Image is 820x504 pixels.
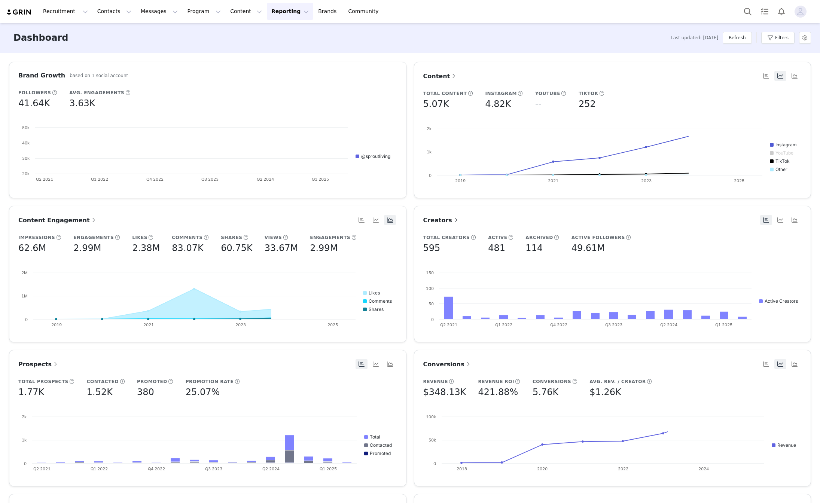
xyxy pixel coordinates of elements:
[605,322,622,327] text: Q3 2023
[370,434,380,440] text: Total
[775,142,797,147] text: Instagram
[579,90,598,97] h5: TikTok
[22,414,27,419] text: 2k
[201,177,219,182] text: Q3 2023
[36,177,53,182] text: Q2 2021
[22,437,27,443] text: 1k
[87,385,113,399] h5: 1.52K
[775,167,787,172] text: Other
[18,216,97,225] a: Content Engagement
[455,178,466,183] text: 2019
[24,461,27,466] text: 0
[715,322,732,327] text: Q1 2025
[423,90,467,97] h5: Total Content
[478,378,514,385] h5: Revenue ROI
[18,97,50,110] h5: 41.64K
[423,217,460,224] span: Creators
[589,385,621,399] h5: $1.26K
[18,71,65,80] h3: Brand Growth
[488,234,507,241] h5: Active
[660,322,677,327] text: Q2 2024
[641,178,651,183] text: 2023
[571,241,605,255] h5: 49.61M
[775,158,790,164] text: TikTok
[423,385,466,399] h5: $348.13K
[723,32,752,44] button: Refresh
[423,378,448,385] h5: Revenue
[740,3,756,20] button: Search
[761,32,795,44] button: Filters
[426,286,434,291] text: 100
[235,322,246,327] text: 2023
[18,234,55,241] h5: Impressions
[426,270,434,275] text: 150
[579,97,596,111] h5: 252
[137,385,154,399] h5: 380
[33,466,51,471] text: Q2 2021
[132,241,160,255] h5: 2.38M
[433,461,436,466] text: 0
[13,31,68,45] h3: Dashboard
[423,216,460,225] a: Creators
[18,89,51,96] h5: Followers
[18,360,59,369] a: Prospects
[525,234,553,241] h5: Archived
[22,140,30,146] text: 40k
[226,3,266,20] button: Content
[797,6,804,18] div: avatar
[205,466,222,471] text: Q3 2023
[183,3,225,20] button: Program
[186,378,234,385] h5: Promotion Rate
[320,466,337,471] text: Q1 2025
[369,290,380,296] text: Likes
[456,466,467,471] text: 2018
[429,437,436,443] text: 50k
[18,241,46,255] h5: 62.6M
[423,71,458,81] a: Content
[70,72,128,79] h5: based on 1 social account
[265,241,298,255] h5: 33.67M
[18,217,97,224] span: Content Engagement
[426,414,436,419] text: 100k
[137,378,167,385] h5: Promoted
[765,298,798,304] text: Active Creators
[146,177,164,182] text: Q4 2022
[485,97,511,111] h5: 4.82K
[257,177,274,182] text: Q2 2024
[535,90,560,97] h5: YouTube
[310,234,350,241] h5: Engagements
[423,97,449,111] h5: 5.07K
[370,442,392,448] text: Contacted
[431,317,434,322] text: 0
[775,150,793,156] text: YouTube
[172,241,203,255] h5: 83.07K
[790,6,814,18] button: Profile
[310,241,338,255] h5: 2.99M
[6,9,32,16] img: grin logo
[73,241,101,255] h5: 2.99M
[773,3,790,20] button: Notifications
[370,450,391,456] text: Promoted
[91,466,108,471] text: Q1 2022
[533,385,558,399] h5: 5.76K
[671,34,718,41] span: Last updated: [DATE]
[262,466,280,471] text: Q2 2024
[93,3,136,20] button: Contacts
[548,178,558,183] text: 2021
[221,241,252,255] h5: 60.75K
[756,3,773,20] a: Tasks
[186,385,220,399] h5: 25.07%
[87,378,119,385] h5: Contacted
[423,73,458,80] span: Content
[21,270,28,275] text: 2M
[533,378,571,385] h5: Conversions
[589,378,646,385] h5: Avg. Rev. / Creator
[18,378,68,385] h5: Total Prospects
[21,293,28,299] text: 1M
[132,234,147,241] h5: Likes
[172,234,202,241] h5: Comments
[136,3,182,20] button: Messages
[440,322,457,327] text: Q2 2021
[312,177,329,182] text: Q1 2025
[314,3,343,20] a: Brands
